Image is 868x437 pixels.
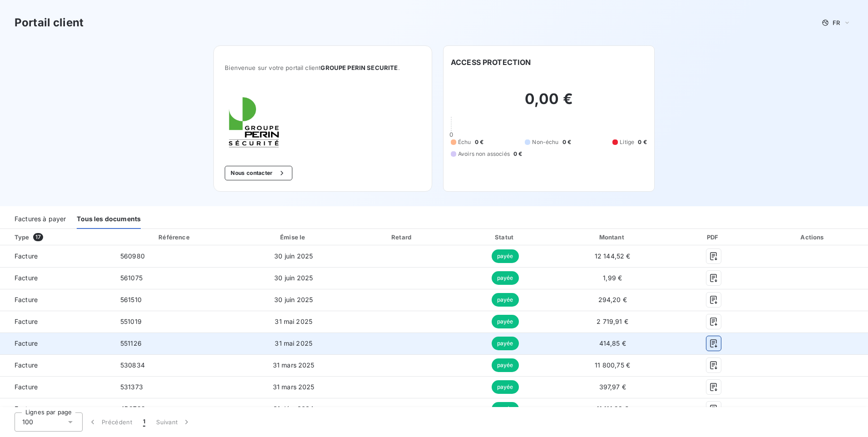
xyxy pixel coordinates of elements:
[671,233,756,242] div: PDF
[599,339,626,347] span: 414,85 €
[77,210,141,229] div: Tous les documents
[492,380,519,394] span: payée
[15,210,66,229] div: Factures à payer
[120,296,142,303] span: 561510
[595,361,630,369] span: 11 800,75 €
[458,150,510,158] span: Avoirs non associés
[603,274,622,282] span: 1,99 €
[451,57,531,68] h6: ACCESS PROTECTION
[352,233,452,242] div: Retard
[620,138,634,146] span: Litige
[451,90,647,117] h2: 0,00 €
[532,138,558,146] span: Non-échu
[513,150,522,158] span: 0 €
[15,15,84,31] h3: Portail client
[760,233,866,242] div: Actions
[492,337,519,350] span: payée
[492,315,519,328] span: payée
[239,233,348,242] div: Émise le
[833,19,840,26] span: FR
[138,412,151,432] button: 1
[120,252,145,260] span: 560980
[273,383,315,391] span: 31 mars 2025
[274,296,313,303] span: 30 juin 2025
[492,271,519,285] span: payée
[7,252,106,261] span: Facture
[597,405,629,412] span: 11 111,28 €
[562,138,571,146] span: 0 €
[7,404,106,413] span: Facture
[598,296,627,303] span: 294,20 €
[595,252,631,260] span: 12 144,52 €
[120,383,143,391] span: 531373
[225,93,283,151] img: Company logo
[143,417,145,427] span: 1
[273,361,315,369] span: 31 mars 2025
[225,166,292,180] button: Nous contacter
[120,339,142,347] span: 551126
[274,252,313,260] span: 30 juin 2025
[225,64,421,71] span: Bienvenue sur votre portail client .
[7,273,106,283] span: Facture
[120,405,145,412] span: 4D0733
[275,339,312,347] span: 31 mai 2025
[475,138,483,146] span: 0 €
[599,383,626,391] span: 397,97 €
[158,233,189,241] div: Référence
[274,274,313,282] span: 30 juin 2025
[120,274,143,282] span: 561075
[273,405,314,412] span: 31 déc. 2024
[120,318,142,325] span: 551019
[7,361,106,370] span: Facture
[321,64,398,71] span: GROUPE PERIN SECURITE
[456,233,554,242] div: Statut
[558,233,667,242] div: Montant
[120,361,145,369] span: 530834
[458,138,471,146] span: Échu
[492,402,519,416] span: payée
[7,317,106,326] span: Facture
[7,295,106,304] span: Facture
[7,339,106,348] span: Facture
[22,417,33,427] span: 100
[151,412,197,432] button: Suivant
[492,293,519,307] span: payée
[9,233,111,242] div: Type
[33,233,43,241] span: 17
[597,318,628,325] span: 2 719,91 €
[7,382,106,392] span: Facture
[275,318,312,325] span: 31 mai 2025
[83,412,138,432] button: Précédent
[492,249,519,263] span: payée
[449,131,453,138] span: 0
[492,358,519,372] span: payée
[638,138,646,146] span: 0 €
